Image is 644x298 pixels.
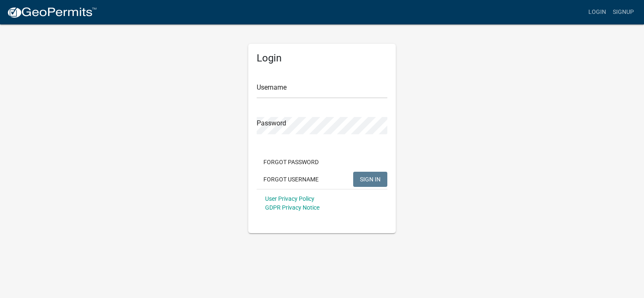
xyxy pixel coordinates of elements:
[265,204,319,211] a: GDPR Privacy Notice
[257,52,387,64] h5: Login
[257,154,325,170] button: Forgot Password
[257,172,325,187] button: Forgot Username
[585,4,609,20] a: Login
[265,195,314,202] a: User Privacy Policy
[609,4,637,20] a: Signup
[353,172,387,187] button: SIGN IN
[360,176,381,182] span: SIGN IN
